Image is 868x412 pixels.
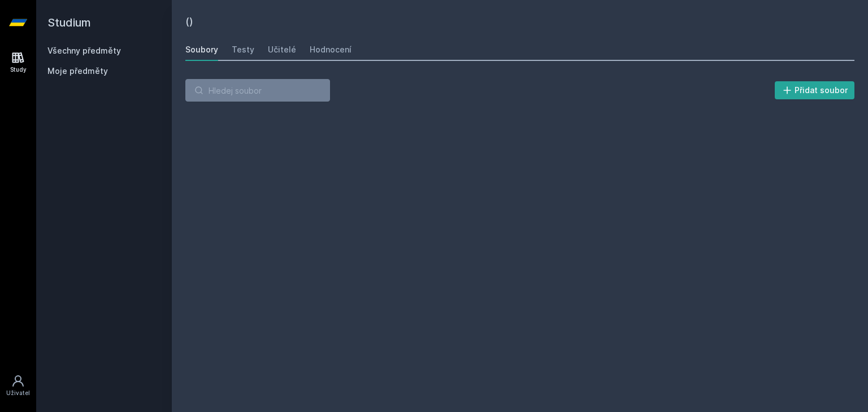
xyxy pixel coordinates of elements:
[6,389,30,397] div: Uživatel
[185,44,218,55] div: Soubory
[310,44,351,55] div: Hodnocení
[232,38,254,61] a: Testy
[2,369,34,403] a: Uživatel
[185,14,854,29] h2: ()
[185,79,330,102] input: Hledej soubor
[47,46,121,55] a: Všechny předměty
[268,44,296,55] div: Učitelé
[268,38,296,61] a: Učitelé
[2,45,34,80] a: Study
[185,38,218,61] a: Soubory
[232,44,254,55] div: Testy
[775,81,855,99] button: Přidat soubor
[10,65,27,74] div: Study
[310,38,351,61] a: Hodnocení
[47,65,108,77] span: Moje předměty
